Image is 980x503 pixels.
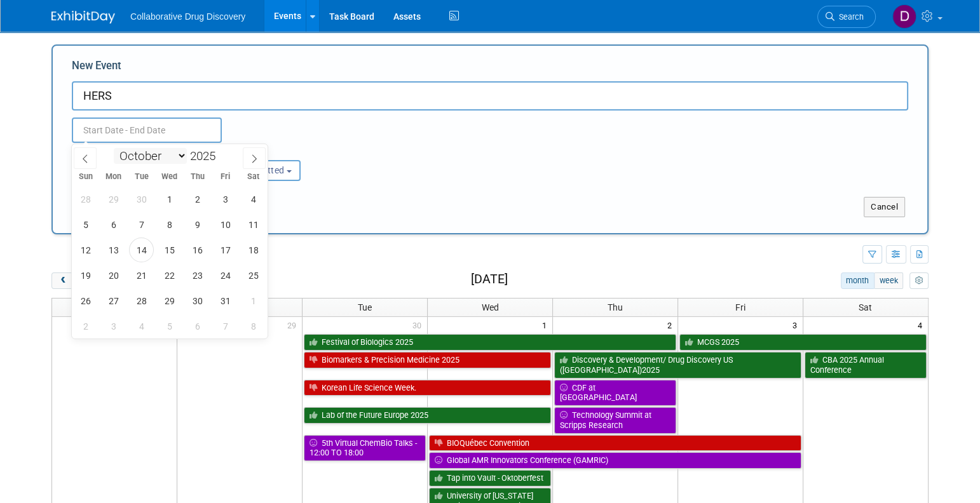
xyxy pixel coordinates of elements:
span: October 18, 2025 [241,238,266,262]
span: 4 [916,317,928,333]
a: Search [817,6,876,28]
div: Attendance / Format: [72,143,195,159]
span: October 15, 2025 [157,238,182,262]
button: week [874,272,903,289]
span: September 29, 2025 [101,187,126,211]
span: October 29, 2025 [157,288,182,313]
span: 1 [541,317,552,333]
a: Tap into Vault - Oktoberfest [429,470,551,486]
span: October 4, 2025 [241,187,266,211]
button: prev [51,272,75,289]
span: Tue [128,173,156,181]
span: October 2, 2025 [185,187,210,211]
span: Wed [156,173,184,181]
span: Fri [735,302,745,312]
span: Tue [358,302,372,312]
button: Cancel [864,197,905,217]
span: November 4, 2025 [129,314,154,339]
span: October 5, 2025 [73,212,98,237]
span: October 19, 2025 [73,263,98,288]
input: Year [187,149,225,163]
span: September 28, 2025 [73,187,98,211]
button: month [841,272,875,289]
a: CBA 2025 Annual Conference [805,352,927,378]
a: BIOQuébec Convention [429,435,801,452]
span: October 26, 2025 [73,288,98,313]
span: Thu [608,302,623,312]
span: October 8, 2025 [157,212,182,237]
img: ExhibitDay [51,11,115,23]
span: October 31, 2025 [213,288,238,313]
span: Sat [240,173,268,181]
span: October 12, 2025 [73,238,98,262]
div: Participation: [214,143,337,159]
button: myCustomButton [909,272,929,289]
span: October 17, 2025 [213,238,238,262]
span: Wed [481,302,498,312]
a: Discovery & Development/ Drug Discovery US ([GEOGRAPHIC_DATA])2025 [554,352,801,378]
span: September 30, 2025 [129,187,154,211]
span: October 23, 2025 [185,263,210,288]
span: November 5, 2025 [157,314,182,339]
span: Mon [100,173,128,181]
a: Festival of Biologics 2025 [304,334,676,351]
span: 3 [791,317,803,333]
a: MCGS 2025 [679,334,927,351]
span: October 28, 2025 [129,288,154,313]
i: Personalize Calendar [915,277,923,285]
span: October 30, 2025 [185,288,210,313]
span: October 1, 2025 [157,187,182,211]
a: Korean Life Science Week. [304,380,551,396]
h2: [DATE] [471,272,508,286]
a: Technology Summit at Scripps Research [554,407,676,433]
span: November 6, 2025 [185,314,210,339]
span: October 16, 2025 [185,238,210,262]
span: October 21, 2025 [129,263,154,288]
select: Month [114,148,187,164]
img: Daniel Castro [892,4,916,29]
span: October 3, 2025 [213,187,238,211]
span: October 22, 2025 [157,263,182,288]
input: Start Date - End Date [72,117,222,143]
span: 29 [286,317,302,333]
span: October 24, 2025 [213,263,238,288]
span: 30 [411,317,427,333]
a: Lab of the Future Europe 2025 [304,407,551,424]
span: November 1, 2025 [241,288,266,313]
span: October 11, 2025 [241,212,266,237]
span: October 25, 2025 [241,263,266,288]
span: October 14, 2025 [129,238,154,262]
span: November 3, 2025 [101,314,126,339]
span: October 6, 2025 [101,212,126,237]
span: October 27, 2025 [101,288,126,313]
a: CDF at [GEOGRAPHIC_DATA] [554,380,676,406]
span: October 20, 2025 [101,263,126,288]
span: October 9, 2025 [185,212,210,237]
span: Fri [212,173,240,181]
a: Biomarkers & Precision Medicine 2025 [304,352,551,368]
span: Thu [184,173,212,181]
span: October 13, 2025 [101,238,126,262]
span: October 10, 2025 [213,212,238,237]
span: 2 [666,317,677,333]
span: November 7, 2025 [213,314,238,339]
span: Collaborative Drug Discovery [130,11,245,22]
input: Name of Trade Show / Conference [72,81,908,111]
span: November 2, 2025 [73,314,98,339]
label: New Event [72,58,121,78]
span: Sun [72,173,100,181]
span: October 7, 2025 [129,212,154,237]
span: Search [834,12,864,22]
span: November 8, 2025 [241,314,266,339]
a: 5th Virtual ChemBio Talks - 12:00 TO 18:00 [304,435,426,461]
span: Sat [859,302,872,312]
a: Global AMR Innovators Conference (GAMRIC) [429,452,801,469]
